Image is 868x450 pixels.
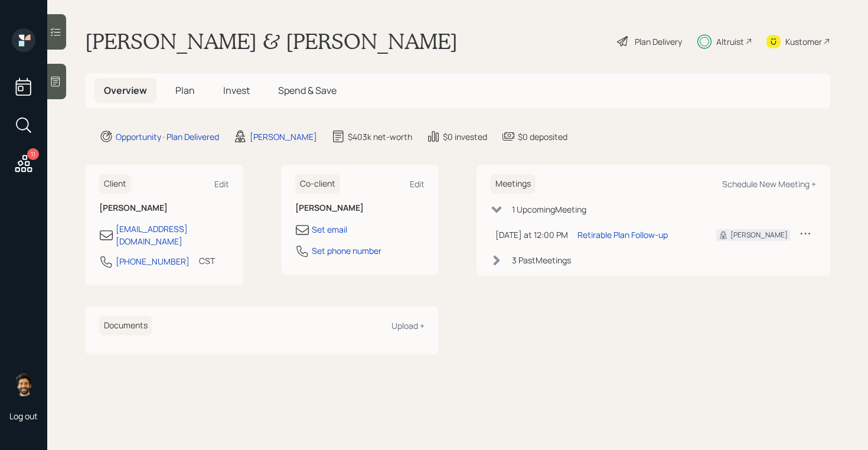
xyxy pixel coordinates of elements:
div: [PERSON_NAME] [250,131,317,143]
div: Upload + [391,320,425,331]
img: eric-schwartz-headshot.png [12,373,35,396]
div: Log out [9,410,38,422]
span: Spend & Save [278,84,337,97]
h6: Documents [99,316,152,335]
div: 11 [27,148,39,160]
div: Schedule New Meeting + [722,178,816,190]
h6: Meetings [491,174,536,194]
span: Plan [175,84,195,97]
div: 3 Past Meeting s [512,254,571,266]
div: Set email [312,223,347,236]
div: [PHONE_NUMBER] [116,255,190,268]
div: Retirable Plan Follow-up [577,229,668,241]
h6: [PERSON_NAME] [295,203,425,213]
div: 1 Upcoming Meeting [512,203,586,216]
h6: Co-client [295,174,340,194]
div: [EMAIL_ADDRESS][DOMAIN_NAME] [116,223,229,247]
div: [PERSON_NAME] [730,230,788,240]
span: Overview [104,84,147,97]
div: CST [199,255,215,267]
h6: Client [99,174,131,194]
h1: [PERSON_NAME] & [PERSON_NAME] [85,28,458,54]
div: $0 invested [443,131,487,143]
div: $0 deposited [518,131,567,143]
div: $403k net-worth [348,131,412,143]
div: Altruist [716,35,744,48]
div: Kustomer [785,35,822,48]
div: [DATE] at 12:00 PM [495,229,568,241]
h6: [PERSON_NAME] [99,203,229,213]
span: Invest [223,84,250,97]
div: Edit [410,178,425,190]
div: Set phone number [312,244,381,257]
div: Plan Delivery [635,35,682,48]
div: Edit [214,178,229,190]
div: Opportunity · Plan Delivered [116,131,219,143]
